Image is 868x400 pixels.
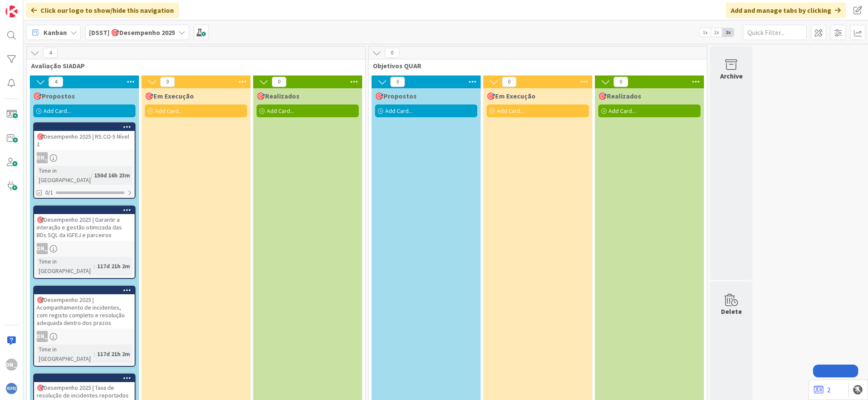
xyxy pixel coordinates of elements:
input: Quick Filter... [743,25,807,40]
span: Objetivos QUAR [373,61,696,70]
a: 🎯Desempenho 2025 | RS.CO-5 Nível 2[PERSON_NAME]Time in [GEOGRAPHIC_DATA]:150d 16h 23m0/1 [33,122,136,199]
div: Delete [721,306,742,316]
a: 🎯Desempenho 2025 | Garantir a interação e gestão otimizada das BDs SQL da IGFEJ e parceiros[PERSO... [33,206,136,279]
div: 🎯Desempenho 2025 | Acompanhamento de incidentes, com registo completo e resolução adequada dentro... [34,294,135,328]
div: Time in [GEOGRAPHIC_DATA] [37,257,94,275]
span: : [94,261,95,271]
div: 🎯Desempenho 2025 | RS.CO-5 Nível 2 [34,123,135,150]
b: [DSST] 🎯Desempenho 2025 [89,28,175,37]
div: 🎯Desempenho 2025 | RS.CO-5 Nível 2 [34,131,135,150]
span: 🎯Propostos [375,92,417,100]
span: Avaliação SIADAP [31,61,355,70]
span: 🎯Propostos [33,92,75,100]
div: 🎯Desempenho 2025 | Garantir a interação e gestão otimizada das BDs SQL da IGFEJ e parceiros [34,206,135,241]
span: 🎯Em Execução [487,92,536,100]
span: Add Card... [385,107,412,115]
span: Add Card... [155,107,182,115]
span: 2x [711,28,722,37]
a: 🎯Desempenho 2025 | Acompanhamento de incidentes, com registo completo e resolução adequada dentro... [33,286,136,367]
div: [PERSON_NAME] [37,331,48,342]
span: Add Card... [497,107,524,115]
div: Time in [GEOGRAPHIC_DATA] [37,345,94,363]
span: Add Card... [267,107,294,115]
div: Add and manage tabs by clicking [726,3,846,18]
div: [PERSON_NAME] [34,243,135,254]
div: 🎯Desempenho 2025 | Acompanhamento de incidentes, com registo completo e resolução adequada dentro... [34,287,135,328]
span: 🎯Em Execução [145,92,194,100]
img: Visit kanbanzone.com [6,6,17,17]
div: Click our logo to show/hide this navigation [26,3,179,18]
div: [PERSON_NAME] [6,359,17,371]
div: [PERSON_NAME] [37,243,48,254]
div: [PERSON_NAME] [37,152,48,163]
span: 0 [160,77,175,87]
span: 0/1 [45,188,53,197]
span: 0 [272,77,286,87]
div: 150d 16h 23m [92,171,132,180]
span: 🎯Realizados [598,92,641,100]
div: Time in [GEOGRAPHIC_DATA] [37,166,91,185]
div: [PERSON_NAME] [34,331,135,342]
img: avatar [6,383,17,394]
span: Add Card... [43,107,71,115]
a: 2 [814,385,831,395]
span: 0 [390,77,405,87]
span: 1x [699,28,711,37]
div: [PERSON_NAME] [34,152,135,163]
div: Archive [720,71,743,81]
span: : [91,171,92,180]
div: 117d 21h 2m [95,261,132,271]
span: 🎯Realizados [257,92,300,100]
span: 3x [722,28,734,37]
div: 117d 21h 2m [95,349,132,359]
span: 0 [385,48,399,58]
span: Add Card... [608,107,636,115]
span: 4 [49,77,63,87]
span: 4 [43,48,58,58]
div: 🎯Desempenho 2025 | Garantir a interação e gestão otimizada das BDs SQL da IGFEJ e parceiros [34,214,135,241]
span: : [94,349,95,359]
span: 0 [502,77,516,87]
span: 0 [614,77,628,87]
span: Kanban [43,27,67,38]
